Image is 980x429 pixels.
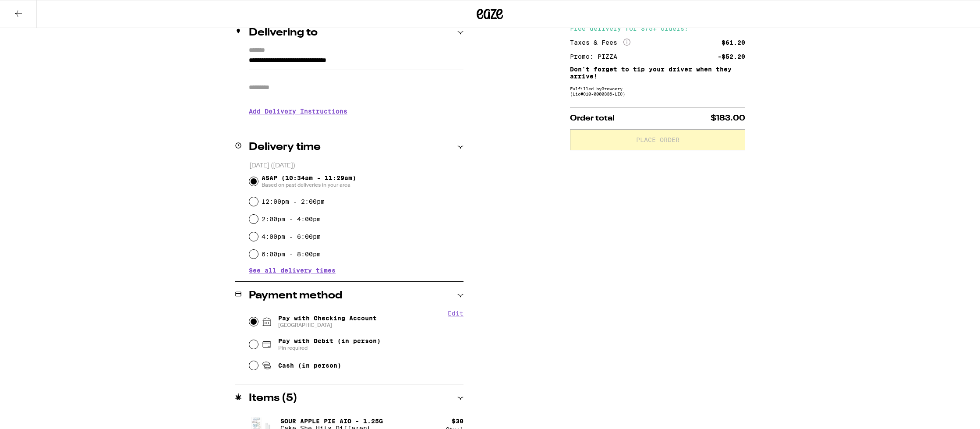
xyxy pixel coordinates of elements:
label: 2:00pm - 4:00pm [262,216,321,223]
h3: Add Delivery Instructions [249,101,463,121]
div: -$52.20 [718,53,745,60]
div: Fulfilled by Growcery (Lic# C10-0000336-LIC ) [570,86,745,96]
label: 4:00pm - 6:00pm [262,233,321,240]
div: $61.20 [722,39,745,46]
div: $ 30 [452,418,463,425]
div: Promo: PIZZA [570,53,623,60]
button: Place Order [570,129,745,150]
div: Free delivery for $75+ orders! [570,25,745,32]
p: We'll contact you at when we arrive [249,121,463,128]
p: [DATE] ([DATE]) [249,162,463,170]
p: Don't forget to tip your driver when they arrive! [570,66,745,80]
span: Pin required [278,344,381,351]
span: Based on past deliveries in your area [262,181,356,188]
p: Sour Apple Pie AIO - 1.25g [280,418,383,425]
h2: Payment method [249,291,342,301]
h2: Delivery time [249,142,321,152]
button: Edit [448,310,463,317]
button: See all delivery times [249,267,336,273]
h2: Delivering to [249,28,318,38]
span: $183.00 [711,114,745,122]
span: Cash (in person) [278,362,341,369]
label: 6:00pm - 8:00pm [262,251,321,258]
span: Pay with Debit (in person) [278,337,381,344]
span: Order total [570,114,615,122]
div: Taxes & Fees [570,39,630,46]
span: Pay with Checking Account [278,315,377,329]
h2: Items ( 5 ) [249,393,297,404]
span: Place Order [636,137,679,143]
span: ASAP (10:34am - 11:29am) [262,174,356,188]
label: 12:00pm - 2:00pm [262,198,325,205]
span: [GEOGRAPHIC_DATA] [278,322,377,329]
